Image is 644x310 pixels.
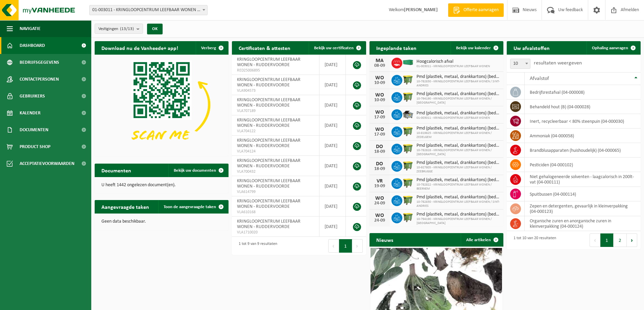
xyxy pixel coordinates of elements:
div: WO [373,196,386,201]
span: 10 [510,59,530,68]
span: 10-782828 - KRINGLOOPCENTRUM LEEFBAAR WONEN / [GEOGRAPHIC_DATA] [416,148,500,157]
span: Product Shop [20,138,50,155]
span: KRINGLOOPCENTRUM LEEFBAAR WONEN - RUDDERVOORDE [237,118,301,128]
td: [DATE] [319,115,346,136]
img: WB-1100-HPE-GN-50 [402,74,414,85]
h2: Aangevraagde taken [95,200,156,213]
span: VLA707189 [237,108,314,114]
span: RED25006895 [237,68,314,73]
span: Navigatie [20,20,41,37]
h2: Nieuws [369,233,400,246]
span: VLA614799 [237,189,314,195]
span: KRINGLOOPCENTRUM LEEFBAAR WONEN - RUDDERVOORDE [237,199,301,209]
span: KRINGLOOPCENTRUM LEEFBAAR WONEN - RUDDERVOORDE [237,57,301,67]
span: Bekijk uw certificaten [314,46,354,50]
td: [DATE] [319,176,346,196]
span: Pmd (plastiek, metaal, drankkartons) (bedrijven) [416,177,500,183]
h2: Documenten [95,164,138,177]
span: Pmd (plastiek, metaal, drankkartons) (bedrijven) [416,91,500,97]
a: Offerte aanvragen [448,3,504,17]
strong: [PERSON_NAME] [404,7,438,12]
span: 01-003011 - KRINGLOOPCENTRUM LEEFBAAR WONEN - RUDDERVOORDE [90,5,207,15]
span: KRINGLOOPCENTRUM LEEFBAAR WONEN - RUDDERVOORDE [237,138,301,148]
td: bedrijfsrestafval (04-000008) [525,85,641,100]
img: WB-1100-HPE-GN-50 [402,143,414,154]
td: inert, recycleerbaar < 80% steenpuin (04-000030) [525,114,641,129]
img: Download de VHEPlus App [95,55,229,155]
img: WB-1100-HPE-GN-50 [402,212,414,223]
div: WO [373,75,386,81]
span: 10-782822 - KRINGLOOPCENTRUM LEEFBAAR WONEN / BEERNEM [416,183,500,191]
td: [DATE] [319,95,346,115]
span: KRINGLOOPCENTRUM LEEFBAAR WONEN - RUDDERVOORDE [237,158,301,169]
span: Contactpersonen [20,71,59,88]
span: Dashboard [20,37,45,54]
td: [DATE] [319,136,346,156]
span: Kalender [20,105,41,121]
td: zepen en detergenten, gevaarlijk in kleinverpakking (04-000123) [525,201,641,216]
div: DO [373,161,386,167]
span: Pmd (plastiek, metaal, drankkartons) (bedrijven) [416,212,500,217]
td: pesticiden (04-000102) [525,158,641,172]
span: KRINGLOOPCENTRUM LEEFBAAR WONEN - RUDDERVOORDE [237,77,301,88]
count: (13/13) [120,27,134,31]
td: brandblusapparaten (huishoudelijk) (04-000065) [525,143,641,158]
label: resultaten weergeven [534,60,582,66]
button: Verberg [196,41,228,55]
span: Bekijk uw documenten [174,168,216,173]
div: 1 tot 9 van 9 resultaten [235,238,277,253]
td: [DATE] [319,217,346,237]
p: U heeft 1442 ongelezen document(en). [101,183,222,188]
td: ammoniak (04-000058) [525,129,641,143]
span: Ophaling aanvragen [592,46,628,50]
div: 24-09 [373,218,386,223]
td: [DATE] [319,75,346,95]
a: Ophaling aanvragen [587,41,640,55]
button: Next [627,233,637,247]
span: Afvalstof [530,76,549,81]
div: 17-09 [373,115,386,120]
span: 01-003011 - KRINGLOOPCENTRUM LEEFBAAR WONEN - RUDDERVOORDE [89,5,208,15]
div: 19-09 [373,184,386,189]
div: WO [373,127,386,132]
span: 10-782830 - KRINGLOOPCENTRUM LEEFBAAR WONEN / SINT-ANDRIES [416,80,500,88]
span: Offerte aanvragen [462,7,500,13]
span: KRINGLOOPCENTRUM LEEFBAAR WONEN - RUDDERVOORDE [237,219,301,229]
button: OK [147,24,163,34]
div: 10-09 [373,81,386,85]
td: [DATE] [319,156,346,176]
div: 18-09 [373,149,386,154]
span: Pmd (plastiek, metaal, drankkartons) (bedrijven) [416,195,500,200]
a: Alle artikelen [461,233,503,247]
span: 10 [510,59,530,69]
button: Vestigingen(13/13) [95,24,143,34]
span: VLA1710020 [237,230,314,235]
td: [DATE] [319,55,346,75]
span: Pmd (plastiek, metaal, drankkartons) (bedrijven) [416,126,500,131]
div: 08-09 [373,63,386,68]
span: Acceptatievoorwaarden [20,155,74,172]
span: 10-794190 - KRINGLOOPCENTRUM LEEFBAAR WONEN / [GEOGRAPHIC_DATA] [416,217,500,225]
span: Pmd (plastiek, metaal, drankkartons) (bedrijven) [416,111,500,116]
button: 2 [614,233,627,247]
span: 10-819825 - KRINGLOOPCENTRUM LEEFBAAR WONEN / ZEDELGEM [416,131,500,139]
img: WB-1100-HPE-GN-50 [402,125,414,137]
span: 01-003011 - KRINGLOOPCENTRUM LEEFBAAR WONEN [416,64,490,68]
span: KRINGLOOPCENTRUM LEEFBAAR WONEN - RUDDERVOORDE [237,97,301,108]
div: 18-09 [373,167,386,171]
td: organische zuren en anorganische zuren in kleinverpakking (04-000124) [525,216,641,231]
td: spuitbussen (04-000114) [525,187,641,201]
iframe: chat widget [3,295,113,310]
span: Documenten [20,121,48,138]
a: Bekijk uw kalender [451,41,503,55]
div: 10-09 [373,98,386,103]
div: 24-09 [373,201,386,206]
td: behandeld hout (B) (04-000028) [525,100,641,114]
button: Previous [328,239,339,253]
td: [DATE] [319,196,346,217]
a: Toon de aangevraagde taken [158,200,228,214]
span: VLA704122 [237,129,314,134]
span: KRINGLOOPCENTRUM LEEFBAAR WONEN - RUDDERVOORDE [237,178,301,189]
button: Previous [590,233,600,247]
a: Bekijk uw certificaten [309,41,365,55]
